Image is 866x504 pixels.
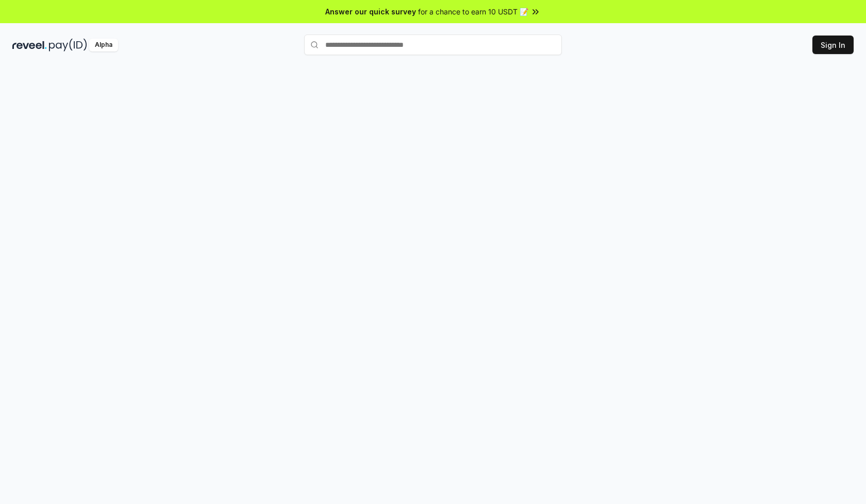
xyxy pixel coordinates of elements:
[49,39,87,51] img: pay_id
[418,6,528,17] span: for a chance to earn 10 USDT 📝
[89,39,118,51] div: Alpha
[325,6,416,17] span: Answer our quick survey
[812,36,854,54] button: Sign In
[12,39,47,51] img: reveel_dark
